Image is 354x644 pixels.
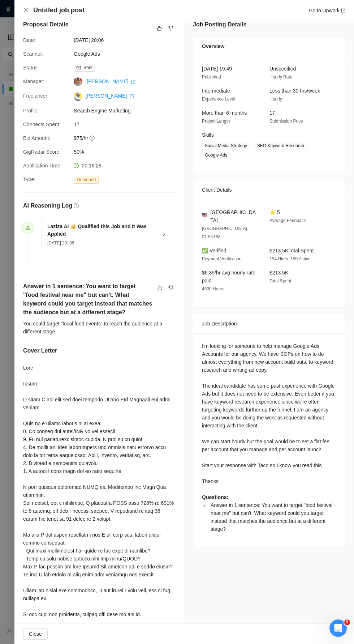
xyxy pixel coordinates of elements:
[74,148,182,156] span: 50%
[269,270,288,276] span: $213.5K
[155,24,164,33] button: like
[83,65,92,70] span: Sent
[74,203,79,208] span: question-circle
[202,248,226,253] span: ✅ Verified
[167,24,175,33] button: dislike
[23,163,62,169] span: Application Time:
[202,42,224,50] span: Overview
[168,285,173,291] span: dislike
[23,37,35,43] span: Date:
[202,88,230,94] span: Intermediate
[23,201,72,210] h5: AI Reasoning Log
[202,180,336,200] div: Client Details
[329,619,347,637] iframe: Intercom live chat
[202,314,336,333] div: Job Description
[23,346,57,355] h5: Cover Letter
[23,135,51,141] span: Bid Amount:
[202,270,255,283] span: $6.35/hr avg hourly rate paid
[74,176,99,184] span: Outbound
[23,320,175,336] div: You could target "local food events" to reach the audience at a different stage.
[23,93,49,99] span: Freelancer:
[82,163,102,169] span: 00:16:29
[269,66,296,72] span: Unspecified
[308,8,345,13] a: Go to Upworkexport
[341,8,345,13] span: export
[269,248,314,253] span: $213.5K Total Spent
[74,134,182,142] span: $75/hr
[202,494,228,500] strong: Questions:
[202,342,336,533] div: I'm looking for someone to help manage Google Ads Accounts for our agency. We have SOPs on how to...
[157,25,162,31] span: like
[29,630,42,638] span: Close
[74,107,182,115] span: Search Engine Marketing
[157,285,163,291] span: like
[211,502,332,532] span: Answer in 1 sentence: You want to target "food festival near me" but can't. What keyword could yo...
[90,135,95,141] span: question-circle
[202,151,230,159] span: Google Ads
[74,120,182,128] span: 17
[168,25,173,31] span: dislike
[269,110,275,116] span: 17
[23,51,43,57] span: Scanner:
[131,80,135,84] span: export
[202,286,224,291] span: 4930 Hours
[23,7,29,13] span: close
[23,149,61,155] span: GigRadar Score:
[269,97,282,102] span: Hourly
[23,108,39,114] span: Profile:
[23,121,61,127] span: Connects Spent:
[269,74,292,80] span: Hourly Rate
[87,78,135,84] a: [PERSON_NAME] export
[202,256,241,261] span: Payment Verification
[202,110,247,116] span: More than 6 months
[202,226,247,239] span: [GEOGRAPHIC_DATA] 01:55 PM
[23,176,35,182] span: Type:
[47,223,157,238] h5: Laziza AI 👑 Qualified this Job and It Was Applied
[269,278,291,283] span: Total Spent
[202,212,207,217] img: 🇺🇸
[202,132,214,138] span: Skills
[23,628,48,640] button: Close
[269,218,306,223] span: Average Feedback
[269,256,310,261] span: 194 Hires, 150 Active
[77,65,81,70] span: mail
[210,208,258,224] span: [GEOGRAPHIC_DATA]
[193,20,246,29] h5: Job Posting Details
[162,232,166,236] span: right
[202,97,235,102] span: Experience Level
[33,6,85,15] h4: Untitled job post
[202,142,250,150] span: Social Media Strategy
[23,7,29,13] button: Close
[156,283,164,292] button: like
[85,93,134,99] a: [PERSON_NAME] export
[202,119,230,124] span: Project Length
[130,94,134,98] span: export
[23,282,152,317] h5: Answer in 1 sentence: You want to target "food festival near me" but can't. What keyword could yo...
[74,36,182,44] span: [DATE] 20:06
[344,619,350,625] span: 9
[74,92,82,101] img: c1Jve4-8bI5f_gV8xTrQ4cdU2j0fYWBdk4ZuCBspGHH7KOCFYdG_I0DBs1_jCYNAP0
[269,209,280,215] span: ⭐ 5
[254,142,307,150] span: SEO Keyword Research
[202,74,221,80] span: Published
[74,163,79,168] span: clock-circle
[25,225,30,230] span: send
[47,240,74,246] span: [DATE] 20: 06
[74,50,182,58] span: Google Ads
[167,283,175,292] button: dislike
[23,78,44,84] span: Manager:
[23,20,68,29] h5: Proposal Details
[269,88,320,94] span: Less than 30 hrs/week
[269,119,303,124] span: Submission Price
[202,66,232,72] span: [DATE] 19:49
[23,65,39,71] span: Status:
